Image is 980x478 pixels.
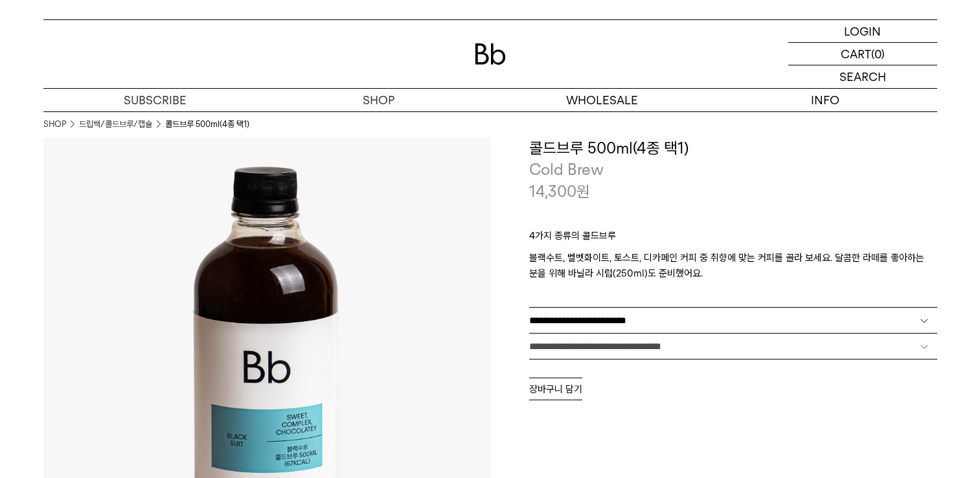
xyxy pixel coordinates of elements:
p: LOGIN [844,20,881,42]
p: SEARCH [839,65,886,88]
a: 드립백/콜드브루/캡슐 [79,118,152,131]
span: 원 [576,182,590,201]
button: 장바구니 담기 [529,378,582,400]
li: 콜드브루 500ml(4종 택1) [165,118,249,131]
a: LOGIN [788,20,937,43]
p: 4가지 종류의 콜드브루 [529,228,937,250]
p: (0) [871,43,885,65]
p: 14,300 [529,181,590,203]
h3: 콜드브루 500ml(4종 택1) [529,137,937,159]
p: CART [841,43,871,65]
a: SUBSCRIBE [43,89,267,111]
p: WHOLESALE [490,89,714,111]
a: CART (0) [788,43,937,65]
p: Cold Brew [529,159,937,181]
p: 블랙수트, 벨벳화이트, 토스트, 디카페인 커피 중 취향에 맞는 커피를 골라 보세요. 달콤한 라떼를 좋아하는 분을 위해 바닐라 시럽(250ml)도 준비했어요. [529,250,937,281]
a: SHOP [43,118,66,131]
p: INFO [714,89,937,111]
a: SHOP [267,89,490,111]
img: 로고 [475,43,506,65]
